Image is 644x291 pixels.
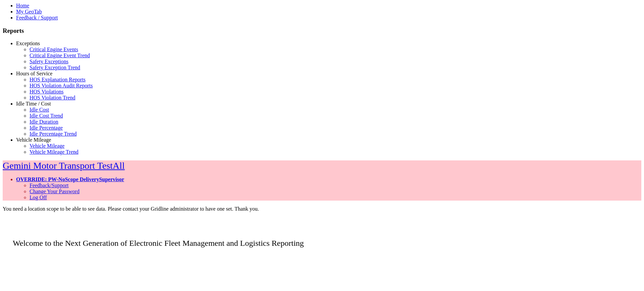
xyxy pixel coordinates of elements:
[30,195,47,200] a: Log Off
[16,176,124,182] a: OVERRIDE: PW-NoScope DeliverySupervisor
[30,65,80,70] a: Safety Exception Trend
[30,149,78,155] a: Vehicle Mileage Trend
[16,15,58,20] a: Feedback / Support
[16,101,51,106] a: Idle Time / Cost
[16,41,40,46] a: Exceptions
[30,95,75,100] a: HOS Violation Trend
[16,9,42,14] a: My GeoTab
[3,229,641,248] p: Welcome to the Next Generation of Electronic Fleet Management and Logistics Reporting
[3,160,125,171] a: Gemini Motor Transport TestAll
[30,131,76,137] a: Idle Percentage Trend
[30,189,79,194] a: Change Your Password
[3,27,641,34] h3: Reports
[16,3,29,8] a: Home
[30,59,68,64] a: Safety Exceptions
[30,113,63,119] a: Idle Cost Trend
[30,107,49,113] a: Idle Cost
[30,89,63,94] a: HOS Violations
[30,47,78,52] a: Critical Engine Events
[30,125,63,131] a: Idle Percentage
[30,143,64,149] a: Vehicle Mileage
[30,119,58,125] a: Idle Duration
[30,77,86,82] a: HOS Explanation Reports
[16,137,51,143] a: Vehicle Mileage
[30,53,90,58] a: Critical Engine Event Trend
[3,206,641,212] div: You need a location scope to be able to see data. Please contact your Gridline administrator to h...
[16,71,52,76] a: Hours of Service
[30,183,68,188] a: Feedback/Support
[30,83,93,88] a: HOS Violation Audit Reports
